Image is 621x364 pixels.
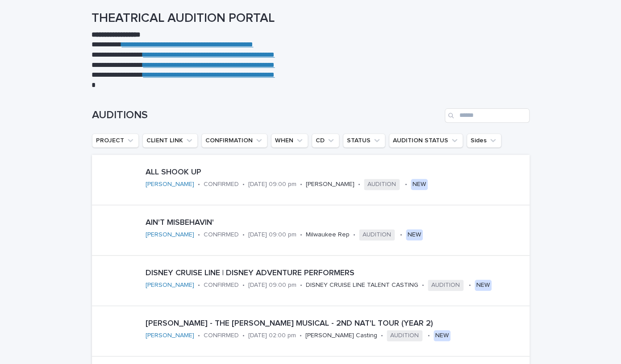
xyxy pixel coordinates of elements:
[92,11,529,26] h1: THEATRICAL AUDITION PORTAL
[445,108,529,123] input: Search
[271,133,308,148] button: WHEN
[475,280,492,291] div: NEW
[242,181,245,188] p: •
[387,330,422,341] span: AUDITION
[204,181,239,188] p: CONFIRMED
[146,231,194,239] a: [PERSON_NAME]
[242,332,245,339] p: •
[146,281,194,289] a: [PERSON_NAME]
[306,281,418,289] p: DISNEY CRUISE LINE TALENT CASTING
[198,281,200,289] p: •
[422,281,424,289] p: •
[343,133,385,148] button: STATUS
[359,229,395,240] span: AUDITION
[248,332,296,339] p: [DATE] 02:00 pm
[248,281,296,289] p: [DATE] 09:00 pm
[146,181,194,188] a: [PERSON_NAME]
[433,330,450,341] div: NEW
[242,281,245,289] p: •
[406,229,423,240] div: NEW
[242,231,245,239] p: •
[92,205,529,256] a: AIN'T MISBEHAVIN'[PERSON_NAME] •CONFIRMED•[DATE] 09:00 pm•Milwaukee Rep•AUDITION•NEW
[469,281,471,289] p: •
[467,133,501,148] button: Sides
[146,332,194,339] a: [PERSON_NAME]
[204,231,239,239] p: CONFIRMED
[428,280,463,291] span: AUDITION
[92,256,529,306] a: DISNEY CRUISE LINE | DISNEY ADVENTURE PERFORMERS[PERSON_NAME] •CONFIRMED•[DATE] 09:00 pm•DISNEY C...
[92,155,529,205] a: ALL SHOOK UP[PERSON_NAME] •CONFIRMED•[DATE] 09:00 pm•[PERSON_NAME]•AUDITION•NEW
[364,179,400,190] span: AUDITION
[204,281,239,289] p: CONFIRMED
[92,133,139,148] button: PROJECT
[146,168,483,178] p: ALL SHOOK UP
[198,332,200,339] p: •
[146,319,526,329] p: [PERSON_NAME] - THE [PERSON_NAME] MUSICAL - 2ND NAT'L TOUR (YEAR 2)
[300,231,302,239] p: •
[400,231,402,239] p: •
[381,332,383,339] p: •
[306,181,354,188] p: [PERSON_NAME]
[312,133,339,148] button: CD
[198,231,200,239] p: •
[405,181,407,188] p: •
[358,181,360,188] p: •
[201,133,267,148] button: CONFIRMATION
[389,133,463,148] button: AUDITION STATUS
[305,332,377,339] p: [PERSON_NAME] Casting
[428,332,430,339] p: •
[198,181,200,188] p: •
[204,332,239,339] p: CONFIRMED
[306,231,350,239] p: Milwaukee Rep
[92,109,441,122] h1: AUDITIONS
[300,281,302,289] p: •
[146,269,526,278] p: DISNEY CRUISE LINE | DISNEY ADVENTURE PERFORMERS
[142,133,198,148] button: CLIENT LINK
[353,231,355,239] p: •
[300,181,302,188] p: •
[248,181,296,188] p: [DATE] 09:00 pm
[411,179,428,190] div: NEW
[248,231,296,239] p: [DATE] 09:00 pm
[146,218,491,228] p: AIN'T MISBEHAVIN'
[300,332,302,339] p: •
[92,306,529,356] a: [PERSON_NAME] - THE [PERSON_NAME] MUSICAL - 2ND NAT'L TOUR (YEAR 2)[PERSON_NAME] •CONFIRMED•[DATE...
